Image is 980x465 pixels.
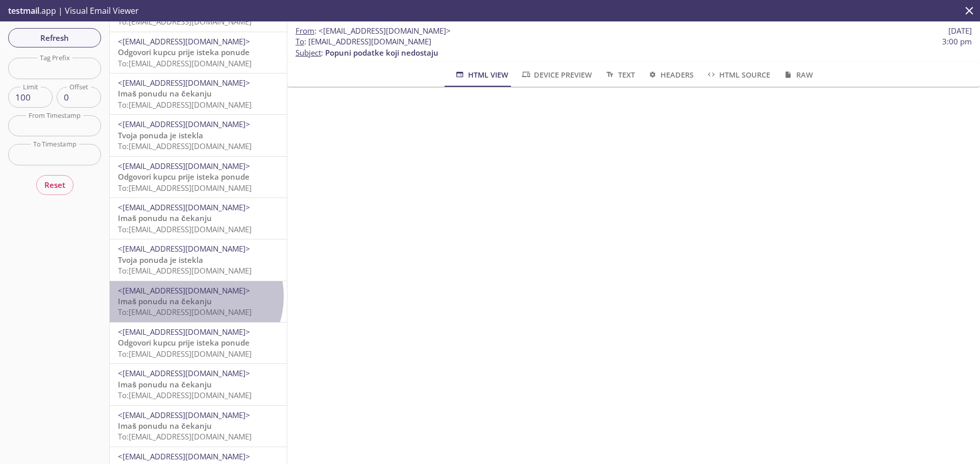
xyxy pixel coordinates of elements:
span: To: [EMAIL_ADDRESS][DOMAIN_NAME] [118,100,252,110]
span: <[EMAIL_ADDRESS][DOMAIN_NAME]> [118,410,250,420]
span: <[EMAIL_ADDRESS][DOMAIN_NAME]> [118,327,250,337]
span: <[EMAIL_ADDRESS][DOMAIN_NAME]> [118,78,250,88]
span: Imaš ponudu na čekanju [118,296,212,306]
span: Odgovori kupcu prije isteka ponude [118,172,250,182]
span: : [EMAIL_ADDRESS][DOMAIN_NAME] [296,36,431,47]
span: To: [EMAIL_ADDRESS][DOMAIN_NAME] [118,390,252,400]
span: <[EMAIL_ADDRESS][DOMAIN_NAME]> [118,285,250,296]
span: From [296,26,314,36]
span: To: [EMAIL_ADDRESS][DOMAIN_NAME] [118,16,252,27]
div: <[EMAIL_ADDRESS][DOMAIN_NAME]>Tvoja ponuda je isteklaTo:[EMAIL_ADDRESS][DOMAIN_NAME] [110,115,287,156]
span: [DATE] [948,26,972,36]
span: To: [EMAIL_ADDRESS][DOMAIN_NAME] [118,224,252,234]
span: Imaš ponudu na čekanju [118,379,212,389]
span: <[EMAIL_ADDRESS][DOMAIN_NAME]> [118,36,250,46]
button: Refresh [8,28,101,47]
div: <[EMAIL_ADDRESS][DOMAIN_NAME]>Imaš ponudu na čekanjuTo:[EMAIL_ADDRESS][DOMAIN_NAME] [110,281,287,322]
span: : [296,26,451,36]
span: Reset [44,178,65,191]
span: To: [EMAIL_ADDRESS][DOMAIN_NAME] [118,307,252,317]
div: <[EMAIL_ADDRESS][DOMAIN_NAME]>Odgovori kupcu prije isteka ponudeTo:[EMAIL_ADDRESS][DOMAIN_NAME] [110,323,287,363]
p: : [296,36,972,58]
span: Imaš ponudu na čekanju [118,88,212,99]
span: To: [EMAIL_ADDRESS][DOMAIN_NAME] [118,349,252,359]
span: To: [EMAIL_ADDRESS][DOMAIN_NAME] [118,431,252,442]
span: HTML Source [706,68,770,81]
span: <[EMAIL_ADDRESS][DOMAIN_NAME]> [118,243,250,254]
span: <[EMAIL_ADDRESS][DOMAIN_NAME]> [318,26,451,36]
span: To: [EMAIL_ADDRESS][DOMAIN_NAME] [118,183,252,193]
span: Odgovori kupcu prije isteka ponude [118,337,250,348]
span: <[EMAIL_ADDRESS][DOMAIN_NAME]> [118,202,250,212]
span: Raw [782,68,813,81]
span: Popuni podatke koji nedostaju [325,47,438,58]
span: Odgovori kupcu prije isteka ponude [118,47,250,57]
div: <[EMAIL_ADDRESS][DOMAIN_NAME]>Imaš ponudu na čekanjuTo:[EMAIL_ADDRESS][DOMAIN_NAME] [110,364,287,405]
span: 3:00 pm [942,36,972,47]
span: To: [EMAIL_ADDRESS][DOMAIN_NAME] [118,265,252,276]
span: <[EMAIL_ADDRESS][DOMAIN_NAME]> [118,451,250,461]
span: Tvoja ponuda je istekla [118,130,203,140]
span: To [296,36,304,46]
div: <[EMAIL_ADDRESS][DOMAIN_NAME]>Tvoja ponuda je isteklaTo:[EMAIL_ADDRESS][DOMAIN_NAME] [110,239,287,280]
button: Reset [36,175,73,194]
div: <[EMAIL_ADDRESS][DOMAIN_NAME]>Imaš ponudu na čekanjuTo:[EMAIL_ADDRESS][DOMAIN_NAME] [110,406,287,447]
span: Imaš ponudu na čekanju [118,213,212,223]
div: <[EMAIL_ADDRESS][DOMAIN_NAME]>Imaš ponudu na čekanjuTo:[EMAIL_ADDRESS][DOMAIN_NAME] [110,74,287,114]
span: To: [EMAIL_ADDRESS][DOMAIN_NAME] [118,58,252,68]
div: <[EMAIL_ADDRESS][DOMAIN_NAME]>Odgovori kupcu prije isteka ponudeTo:[EMAIL_ADDRESS][DOMAIN_NAME] [110,32,287,73]
span: To: [EMAIL_ADDRESS][DOMAIN_NAME] [118,141,252,151]
span: <[EMAIL_ADDRESS][DOMAIN_NAME]> [118,368,250,378]
span: HTML View [454,68,508,81]
div: <[EMAIL_ADDRESS][DOMAIN_NAME]>Odgovori kupcu prije isteka ponudeTo:[EMAIL_ADDRESS][DOMAIN_NAME] [110,157,287,198]
div: <[EMAIL_ADDRESS][DOMAIN_NAME]>Imaš ponudu na čekanjuTo:[EMAIL_ADDRESS][DOMAIN_NAME] [110,198,287,239]
span: Subject [296,47,321,58]
span: Refresh [16,31,93,44]
span: Imaš ponudu na čekanju [118,421,212,431]
span: Tvoja ponuda je istekla [118,255,203,265]
span: Headers [647,68,694,81]
span: Device Preview [521,68,592,81]
span: testmail [8,5,39,16]
span: <[EMAIL_ADDRESS][DOMAIN_NAME]> [118,161,250,171]
span: <[EMAIL_ADDRESS][DOMAIN_NAME]> [118,119,250,129]
span: Text [604,68,634,81]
